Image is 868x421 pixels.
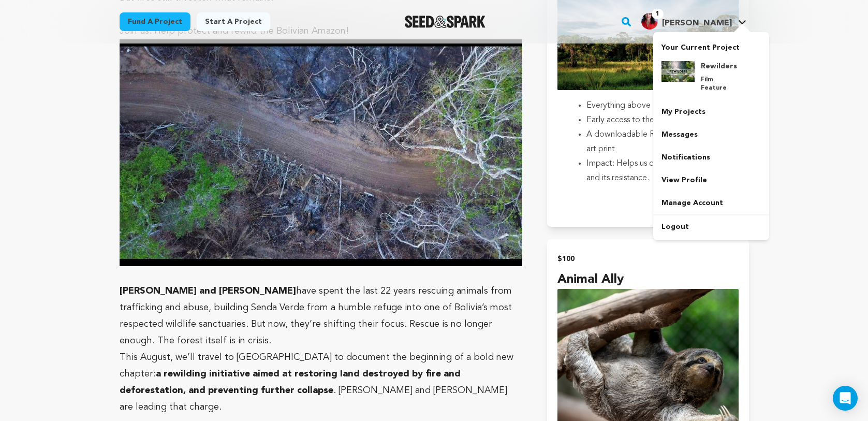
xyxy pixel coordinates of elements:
[639,11,748,30] a: Natalie C.'s Profile
[641,13,732,30] div: Natalie C.'s Profile
[641,13,658,30] img: 720a3f71b7ba1c2c.jpg
[653,192,769,214] a: Manage Account
[586,116,714,124] span: Early access to the Rewilders trailer
[661,38,761,100] a: Your Current Project Rewilders Film Feature
[405,16,486,28] img: Seed&Spark Logo Dark Mode
[557,252,738,266] h2: $100
[653,123,769,146] a: Messages
[586,130,720,153] span: A downloadable Rewild the Amazon art print
[662,19,732,27] span: [PERSON_NAME]
[120,286,512,345] span: have spent the last 22 years rescuing animals from trafficking and abuse, building Senda Verde fr...
[120,12,190,31] a: Fund a project
[120,286,296,296] strong: [PERSON_NAME] and [PERSON_NAME]
[833,386,858,411] div: Open Intercom Messenger
[639,11,748,33] span: Natalie C.'s Profile
[405,16,486,28] a: Seed&Spark Homepage
[653,146,769,169] a: Notifications
[586,101,651,110] span: Everything above
[661,61,695,82] img: b552e5116ca7895f.jpg
[557,270,738,289] h4: Animal Ally
[120,39,523,266] img: 1752006535-image2.jpg
[197,12,270,31] a: Start a project
[652,9,664,19] span: 1
[120,369,461,395] strong: a rewilding initiative aimed at restoring land destroyed by fire and deforestation, and preventin...
[120,353,513,379] span: This August, we’ll travel to [GEOGRAPHIC_DATA] to document the beginning of a bold new chapter:
[586,159,717,182] span: Impact: Helps us capture fire season and its resistance.
[701,61,738,71] h4: Rewilders
[701,76,738,92] p: Film Feature
[661,38,761,53] p: Your Current Project
[653,100,769,123] a: My Projects
[653,169,769,192] a: View Profile
[653,215,769,238] a: Logout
